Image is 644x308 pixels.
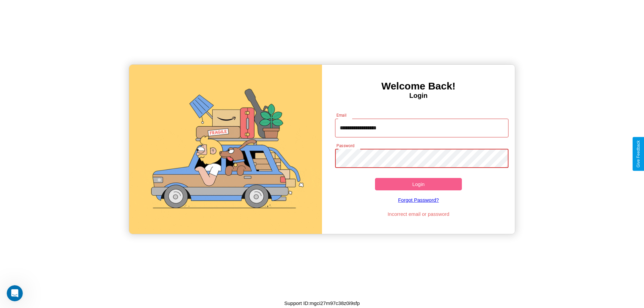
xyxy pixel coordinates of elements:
img: gif [129,65,322,234]
label: Password [336,143,354,148]
iframe: Intercom live chat [7,285,23,301]
a: Forgot Password? [332,190,505,209]
p: Incorrect email or password [332,209,505,219]
button: Login [375,178,462,190]
div: Give Feedback [636,140,641,168]
h4: Login [322,92,515,100]
p: Support ID: mgci27m97c38z0i9sfp [284,299,360,308]
h3: Welcome Back! [322,80,515,92]
label: Email [336,112,347,118]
